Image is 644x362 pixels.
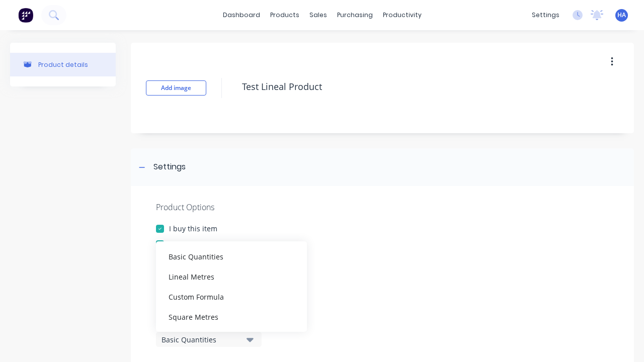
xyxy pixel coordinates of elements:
[146,80,206,96] button: Add image
[162,334,242,345] div: Basic Quantities
[156,287,307,307] div: Custom Formula
[156,246,307,266] div: Basic Quantities
[153,161,186,173] div: Settings
[156,201,609,213] div: Product Options
[527,8,565,23] div: settings
[218,8,265,23] a: dashboard
[304,8,332,23] div: sales
[18,8,33,23] img: Factory
[156,307,307,327] div: Square Metres
[617,11,626,20] span: HA
[237,75,615,99] textarea: Test Lineal Product
[378,8,427,23] div: productivity
[156,266,307,287] div: Lineal Metres
[10,53,116,76] button: Product details
[169,223,217,234] div: I buy this item
[156,332,262,347] button: Basic Quantities
[332,8,378,23] div: purchasing
[265,8,304,23] div: products
[169,239,216,249] div: I sell this item
[38,61,88,68] div: Product details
